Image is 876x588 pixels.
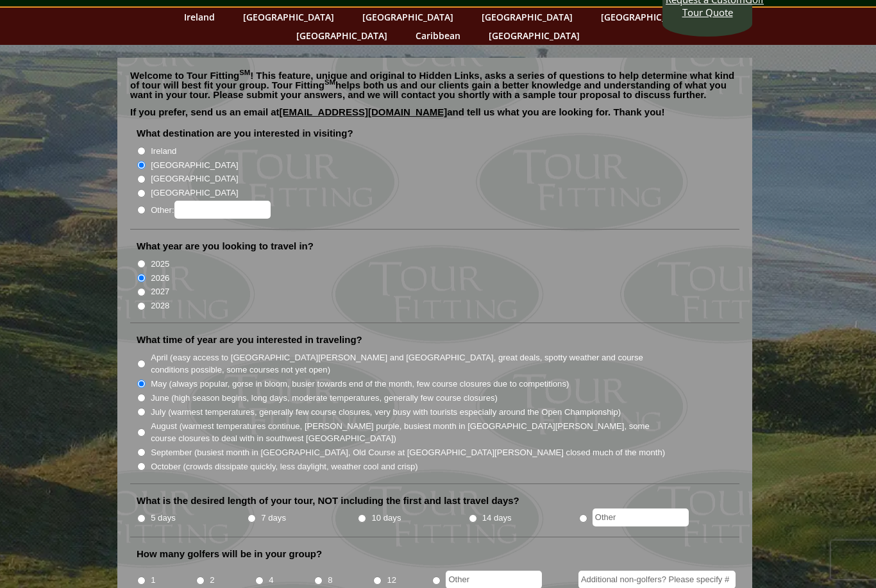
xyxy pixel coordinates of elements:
label: [GEOGRAPHIC_DATA] [151,159,238,172]
a: [GEOGRAPHIC_DATA] [237,8,341,26]
label: 4 [269,574,273,587]
label: Other: [151,201,270,219]
label: What year are you looking to travel in? [137,240,314,253]
label: October (crowds dissipate quickly, less daylight, weather cool and crisp) [151,460,418,473]
a: [GEOGRAPHIC_DATA] [475,8,579,26]
label: 2 [210,574,214,587]
a: Ireland [178,8,221,26]
label: 2028 [151,299,169,312]
label: [GEOGRAPHIC_DATA] [151,172,238,185]
sup: SM [239,69,250,76]
label: August (warmest temperatures continue, [PERSON_NAME] purple, busiest month in [GEOGRAPHIC_DATA][P... [151,420,666,445]
a: [EMAIL_ADDRESS][DOMAIN_NAME] [280,106,448,117]
p: If you prefer, send us an email at and tell us what you are looking for. Thank you! [130,107,739,126]
label: 5 days [151,512,176,525]
a: [GEOGRAPHIC_DATA] [290,26,394,45]
p: Welcome to Tour Fitting ! This feature, unique and original to Hidden Links, asks a series of que... [130,71,739,99]
label: May (always popular, gorse in bloom, busier towards end of the month, few course closures due to ... [151,378,569,391]
input: Other: [174,201,271,219]
a: Caribbean [409,26,467,45]
label: 8 [328,574,332,587]
a: [GEOGRAPHIC_DATA] [356,8,460,26]
label: April (easy access to [GEOGRAPHIC_DATA][PERSON_NAME] and [GEOGRAPHIC_DATA], great deals, spotty w... [151,351,666,376]
a: [GEOGRAPHIC_DATA] [482,26,586,45]
label: What time of year are you interested in traveling? [137,333,362,346]
label: 2026 [151,272,169,285]
a: [GEOGRAPHIC_DATA] [594,8,698,26]
label: Ireland [151,145,176,158]
label: 12 [387,574,396,587]
label: July (warmest temperatures, generally few course closures, very busy with tourists especially aro... [151,406,621,419]
label: What is the desired length of your tour, NOT including the first and last travel days? [137,494,519,507]
label: 2025 [151,258,169,271]
label: 10 days [372,512,401,525]
label: How many golfers will be in your group? [137,548,322,560]
label: September (busiest month in [GEOGRAPHIC_DATA], Old Course at [GEOGRAPHIC_DATA][PERSON_NAME] close... [151,446,665,459]
label: 14 days [482,512,512,525]
label: [GEOGRAPHIC_DATA] [151,187,238,199]
label: 2027 [151,285,169,298]
label: 7 days [261,512,286,525]
label: What destination are you interested in visiting? [137,127,353,140]
input: Other [593,508,689,526]
label: June (high season begins, long days, moderate temperatures, generally few course closures) [151,392,498,405]
sup: SM [324,78,335,86]
label: 1 [151,574,155,587]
